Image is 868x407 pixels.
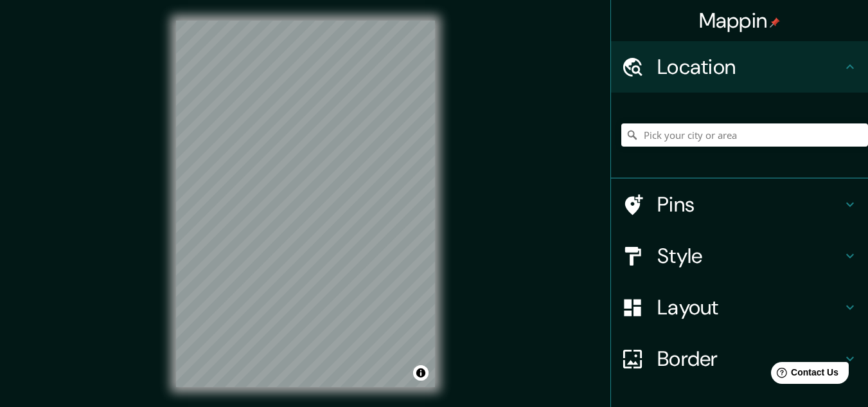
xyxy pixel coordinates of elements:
[657,346,842,372] h4: Border
[413,365,429,381] button: Toggle attribution
[657,243,842,269] h4: Style
[657,294,842,320] h4: Layout
[611,333,868,384] div: Border
[699,8,781,33] h4: Mappin
[176,21,435,387] canvas: Map
[611,179,868,230] div: Pins
[611,282,868,333] div: Layout
[611,230,868,282] div: Style
[754,357,854,393] iframe: Help widget launcher
[611,41,868,93] div: Location
[657,192,842,217] h4: Pins
[770,17,780,28] img: pin-icon.png
[621,123,868,147] input: Pick your city or area
[657,54,842,80] h4: Location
